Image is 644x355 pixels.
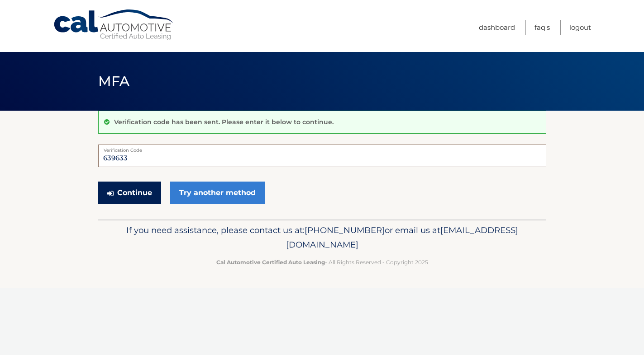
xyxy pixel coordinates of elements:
[305,225,385,235] span: [PHONE_NUMBER]
[104,257,540,267] p: - All Rights Reserved - Copyright 2025
[98,145,546,167] input: Verification Code
[479,20,515,35] a: Dashboard
[114,118,334,126] p: Verification code has been sent. Please enter it below to continue.
[534,20,550,35] a: FAQ's
[98,73,130,89] span: MFA
[569,20,591,35] a: Logout
[53,9,175,41] a: Cal Automotive
[98,145,546,152] label: Verification Code
[216,259,325,266] strong: Cal Automotive Certified Auto Leasing
[98,182,161,204] button: Continue
[170,182,265,204] a: Try another method
[104,223,540,252] p: If you need assistance, please contact us at: or email us at
[286,225,518,250] span: [EMAIL_ADDRESS][DOMAIN_NAME]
